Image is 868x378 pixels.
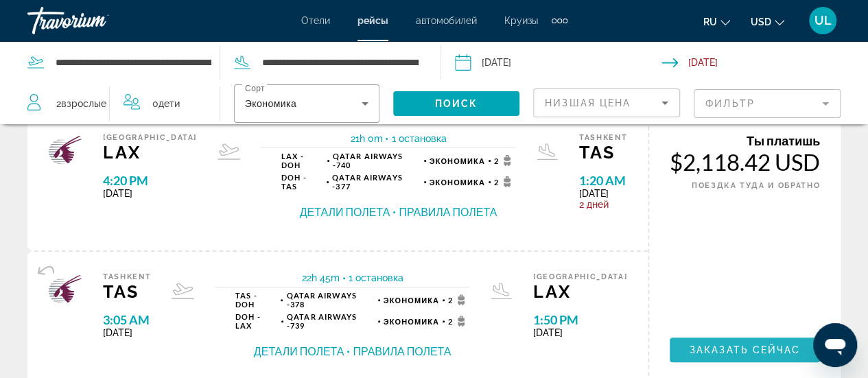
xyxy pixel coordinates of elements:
span: Qatar Airways - [333,152,403,169]
span: [DATE] [533,327,627,338]
span: [DATE] [103,188,197,199]
span: 1 остановка [349,272,403,283]
span: USD [751,16,771,27]
button: Filter [694,88,841,119]
a: автомобилей [416,15,477,26]
span: 2 [448,294,469,305]
span: 2 [494,155,515,166]
span: LAX - DOH [281,152,324,169]
span: Экономика [384,317,439,326]
span: UL [814,14,832,27]
span: 377 [332,173,420,191]
div: $2,118.42 USD [670,148,820,176]
button: Depart date: Sep 16, 2025 [455,42,661,83]
button: Правила полета [399,204,497,220]
a: рейсы [357,15,388,26]
span: Экономика [430,178,485,187]
button: Change currency [751,12,784,32]
span: 2 [448,316,469,327]
span: Tashkent [579,133,627,142]
button: Return date: Oct 30, 2025 [661,42,868,83]
span: 1:50 PM [533,312,627,327]
span: 2 дней [579,199,627,210]
span: Tashkent [103,272,151,281]
span: Qatar Airways - [287,312,357,330]
span: [GEOGRAPHIC_DATA] [533,272,627,281]
span: LAX [533,281,627,302]
span: 1 остановка [391,133,446,144]
span: Экономика [430,156,485,165]
a: Круизы [504,15,538,26]
span: [DATE] [579,188,627,199]
span: 378 [286,291,374,309]
button: Поиск [393,91,519,116]
span: [GEOGRAPHIC_DATA] [103,133,197,142]
span: ПОЕЗДКА ТУДА И ОБРАТНО [692,181,820,190]
span: 739 [287,312,375,330]
span: 21h 0m [350,133,382,144]
span: DOH - LAX [235,312,278,330]
span: 3:05 AM [103,312,151,327]
span: Qatar Airways - [286,291,356,309]
span: Экономика [384,296,439,305]
button: Extra navigation items [552,10,567,32]
span: 22h 45m [302,272,340,283]
button: Детали полета [254,344,344,359]
span: LAX [103,142,197,163]
span: TAS - DOH [235,291,277,309]
span: 2 [56,94,106,113]
span: Поиск [435,98,478,109]
button: Правила полета [353,344,451,359]
a: Отели [301,15,330,26]
span: TAS [579,142,627,163]
span: 0 [152,94,180,113]
mat-select: Sort by [545,95,668,111]
span: Экономика [245,98,296,109]
button: Детали полета [300,204,390,220]
mat-label: Сорт [245,84,265,93]
a: Travorium [27,3,165,38]
span: 740 [333,152,421,169]
button: Change language [703,12,730,32]
span: Дети [159,98,180,109]
span: DOH - TAS [281,173,323,191]
button: User Menu [805,6,841,35]
div: Ты платишь [670,133,820,148]
span: 2 [494,176,515,187]
span: 4:20 PM [103,173,197,188]
span: Взрослые [61,98,106,109]
span: 1:20 AM [579,173,627,188]
span: Низшая цена [545,97,631,108]
span: Заказать сейчас [690,344,801,355]
span: [DATE] [103,327,151,338]
span: Qatar Airways - [332,173,402,191]
span: TAS [103,281,151,302]
span: ru [703,16,717,27]
button: Travelers: 2 adults, 0 children [14,83,220,124]
button: Заказать сейчас [670,338,820,362]
iframe: Button to launch messaging window [813,323,857,367]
